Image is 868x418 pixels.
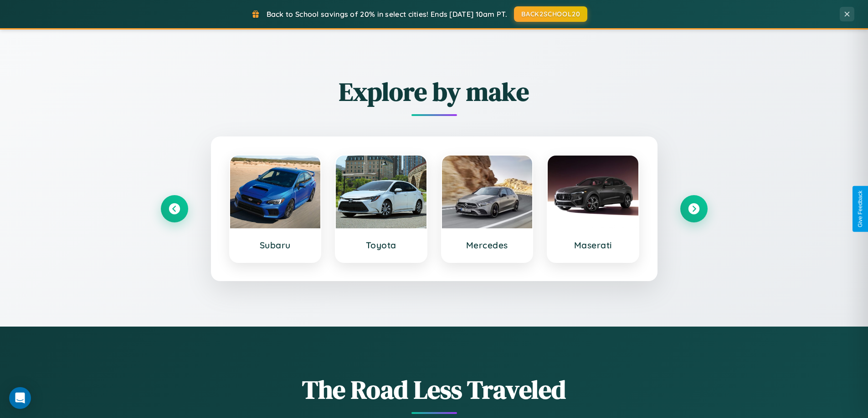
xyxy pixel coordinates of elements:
[267,10,507,19] span: Back to School savings of 20% in select cities! Ends [DATE] 10am PT.
[557,240,629,251] h3: Maserati
[9,387,31,409] div: Open Intercom Messenger
[857,191,863,227] div: Give Feedback
[451,240,524,251] h3: Mercedes
[514,6,587,22] button: BACK2SCHOOL20
[345,240,417,251] h3: Toyota
[161,74,708,109] h2: Explore by make
[161,372,708,407] h1: The Road Less Traveled
[239,240,312,251] h3: Subaru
